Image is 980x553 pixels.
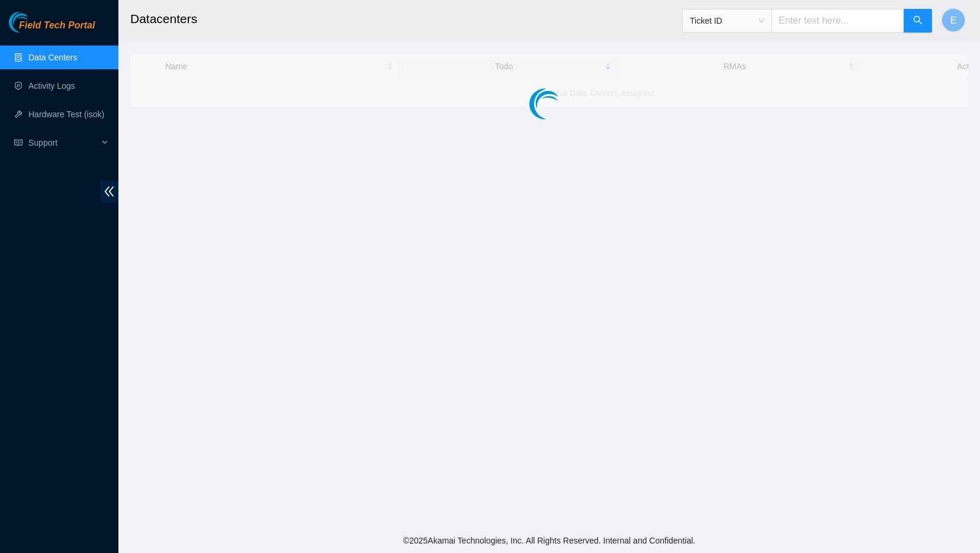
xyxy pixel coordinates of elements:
button: search [904,9,932,33]
a: Data Centers [28,53,77,62]
footer: © 2025 Akamai Technologies, Inc. All Rights Reserved. Internal and Confidential. [118,528,980,553]
button: E [942,8,965,32]
span: double-left [100,181,118,202]
img: Akamai Technologies [9,12,60,33]
span: Ticket ID [690,12,764,30]
a: Activity Logs [28,81,75,91]
span: Field Tech Portal [19,20,95,31]
a: Akamai TechnologiesField Tech Portal [9,21,95,37]
span: Support [28,131,98,155]
a: Hardware Test (isok) [28,110,104,119]
span: search [913,15,923,27]
span: read [14,139,23,147]
span: E [950,13,957,28]
input: Enter text here... [772,9,904,33]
